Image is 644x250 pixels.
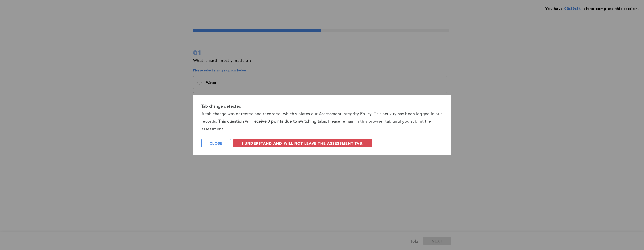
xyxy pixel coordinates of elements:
[201,139,231,147] button: Close
[242,141,364,146] span: I understand and will not leave the assessment tab.
[201,103,443,110] div: Tab change detected
[210,141,223,146] span: Close
[218,120,327,124] strong: This question will receive 0 points due to switching tabs.
[201,110,443,133] div: A tab change was detected and recorded, which violates our Assessment Integrity Policy. This acti...
[233,139,372,147] button: I understand and will not leave the assessment tab.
